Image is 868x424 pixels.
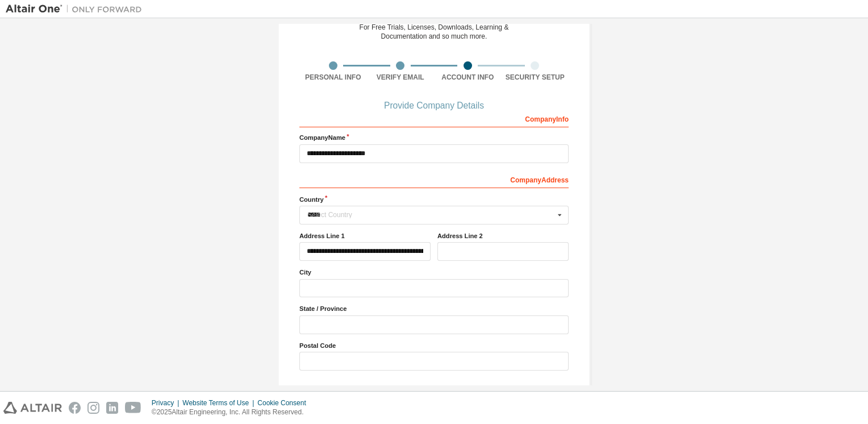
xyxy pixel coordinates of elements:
[257,398,312,408] div: Cookie Consent
[299,133,569,142] label: Company Name
[125,402,141,414] img: youtube.svg
[299,231,431,240] label: Address Line 1
[299,102,569,109] div: Provide Company Details
[182,398,257,408] div: Website Terms of Use
[307,211,554,218] div: Select Country
[360,23,509,41] div: For Free Trials, Licenses, Downloads, Learning & Documentation and so much more.
[299,73,367,82] div: Personal Info
[434,73,502,82] div: Account Info
[299,268,569,277] label: City
[106,402,118,414] img: linkedin.svg
[299,341,569,350] label: Postal Code
[152,398,182,408] div: Privacy
[367,73,435,82] div: Verify Email
[6,3,148,15] img: Altair One
[299,170,569,188] div: Company Address
[299,304,569,313] label: State / Province
[87,402,99,414] img: instagram.svg
[3,402,62,414] img: altair_logo.svg
[152,408,313,417] p: © 2025 Altair Engineering, Inc. All Rights Reserved.
[502,73,569,82] div: Security Setup
[299,195,569,204] label: Country
[69,402,81,414] img: facebook.svg
[437,231,569,240] label: Address Line 2
[299,109,569,127] div: Company Info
